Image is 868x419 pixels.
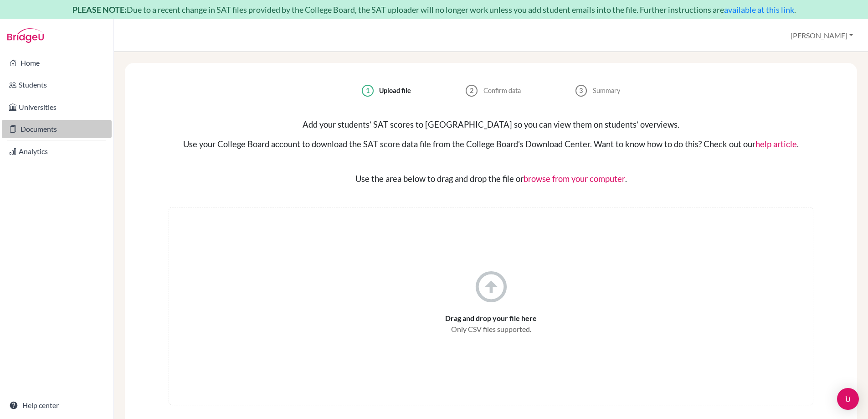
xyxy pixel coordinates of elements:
[473,268,510,305] i: arrow_circle_up
[169,173,813,186] div: Use the area below to drag and drop the file or .
[7,28,44,43] img: Bridge-U
[2,120,112,138] a: Documents
[379,86,411,96] div: Upload file
[786,27,857,44] button: [PERSON_NAME]
[362,85,374,97] div: 1
[755,139,797,149] a: help article
[169,138,813,151] div: Use your College Board account to download the SAT score data file from the College Board’s Downl...
[575,85,587,97] div: 3
[451,324,531,335] span: Only CSV files supported.
[524,174,625,184] a: browse from your computer
[2,142,112,160] a: Analytics
[445,313,537,324] span: Drag and drop your file here
[2,54,112,72] a: Home
[2,98,112,116] a: Universities
[2,76,112,94] a: Students
[466,85,478,97] div: 2
[483,86,521,96] div: Confirm data
[2,396,112,414] a: Help center
[169,119,813,131] div: Add your students’ SAT scores to [GEOGRAPHIC_DATA] so you can view them on students’ overviews.
[837,388,859,410] div: Open Intercom Messenger
[593,86,620,96] div: Summary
